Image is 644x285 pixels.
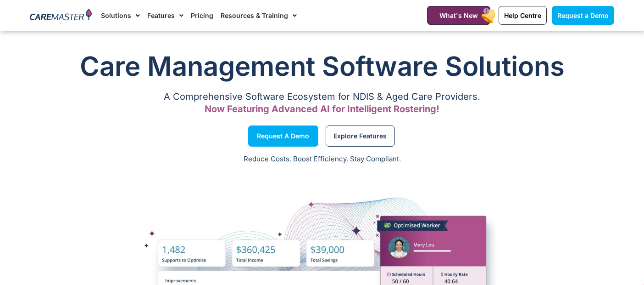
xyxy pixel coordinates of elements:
a: Explore Features [326,125,395,147]
span: Now Featuring Advanced AI for Intelligent Rostering! [205,103,439,114]
span: Explore Features [333,134,387,138]
p: Reduce Costs. Boost Efficiency. Stay Compliant. [6,154,638,165]
span: What's New [439,11,478,19]
a: Request a Demo [552,6,614,25]
a: Help Centre [499,6,547,25]
a: What's New [427,6,490,25]
img: CareMaster Logo [30,9,92,23]
span: Request a Demo [257,134,309,138]
span: Help Centre [504,11,541,19]
a: Request a Demo [248,125,318,147]
span: Request a Demo [557,11,609,19]
p: A Comprehensive Software Ecosystem for NDIS & Aged Care Providers. [30,94,614,100]
h1: Care Management Software Solutions [30,48,614,85]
